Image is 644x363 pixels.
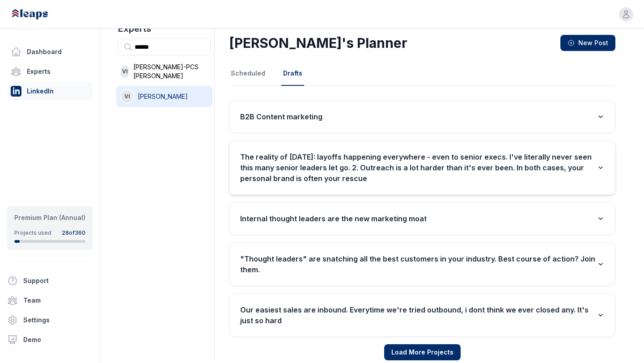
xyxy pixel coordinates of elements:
span: [PERSON_NAME] [138,92,188,101]
button: "Thought leaders" are snatching all the best customers in your industry. Best course of action? J... [229,243,615,286]
h3: Our easiest sales are inbound. Everytime we're tried outbound, i dont think we ever closed any. I... [240,304,597,326]
h3: The reality of [DATE]: layoffs happening everywhere - even to senior execs. I've literally never ... [240,152,597,184]
div: 28 of 360 [62,229,85,236]
h3: Internal thought leaders are the new marketing moat [240,213,427,224]
button: Drafts [281,62,304,86]
img: Leaps [11,4,68,24]
a: Team [4,291,96,309]
div: Premium Plan (Annual) [14,213,85,222]
button: B2B Content marketing [229,101,615,133]
h1: [PERSON_NAME]'s Planner [229,35,407,51]
button: Our easiest sales are inbound. Everytime we're tried outbound, i dont think we ever closed any. I... [229,294,615,337]
button: Load More Projects [384,344,461,360]
a: Experts [7,63,93,80]
a: Demo [4,331,96,349]
button: Internal thought leaders are the new marketing moat [229,203,615,235]
h3: B2B Content marketing [240,111,322,122]
nav: Tabs [229,62,615,86]
span: New Post [578,38,608,47]
button: Support [4,272,89,290]
a: Dashboard [7,43,93,61]
span: [PERSON_NAME]-PCS [PERSON_NAME] [133,63,209,80]
div: VI [120,89,134,104]
h2: Experts [116,22,212,35]
div: Projects used [14,229,51,236]
div: VI [120,64,130,79]
a: LinkedIn [7,82,93,100]
h3: "Thought leaders" are snatching all the best customers in your industry. Best course of action? J... [240,253,597,275]
button: The reality of [DATE]: layoffs happening everywhere - even to senior execs. I've literally never ... [229,141,615,194]
a: Settings [4,311,96,329]
button: New Post [560,35,615,51]
button: Scheduled [229,62,267,86]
